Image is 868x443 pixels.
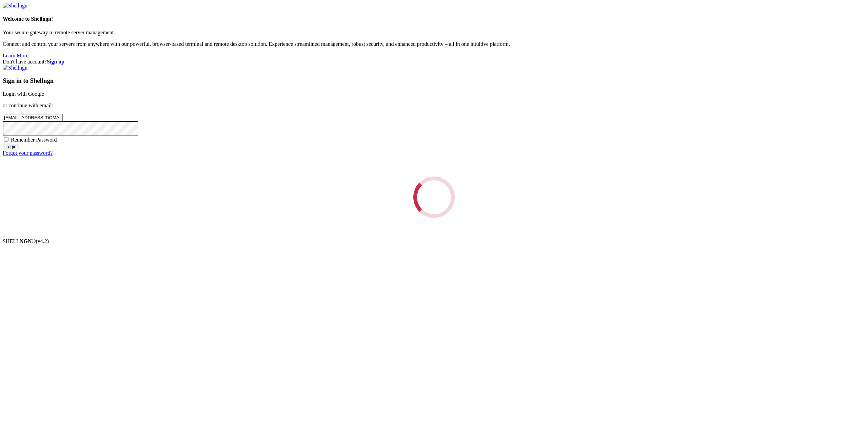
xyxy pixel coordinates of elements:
a: Login with Google [3,91,44,97]
input: Remember Password [4,137,8,142]
div: Loading... [410,173,458,222]
input: Email address [3,114,63,121]
a: Forgot your password? [3,150,53,156]
p: Your secure gateway to remote server management. [3,30,865,36]
span: Remember Password [11,137,57,143]
p: or continue with email: [3,103,865,109]
input: Login [3,143,19,150]
h4: Welcome to Shellngn! [3,16,865,22]
div: Don't have account? [3,59,865,65]
img: Shellngn [3,3,27,9]
img: Shellngn [3,65,27,71]
b: NGN [20,238,32,244]
p: Connect and control your servers from anywhere with our powerful, browser-based terminal and remo... [3,41,865,47]
span: SHELL © [3,238,49,244]
span: 4.2.0 [36,238,49,244]
a: Learn More [3,53,28,58]
h3: Sign in to Shellngn [3,77,865,85]
a: Sign up [47,59,64,64]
